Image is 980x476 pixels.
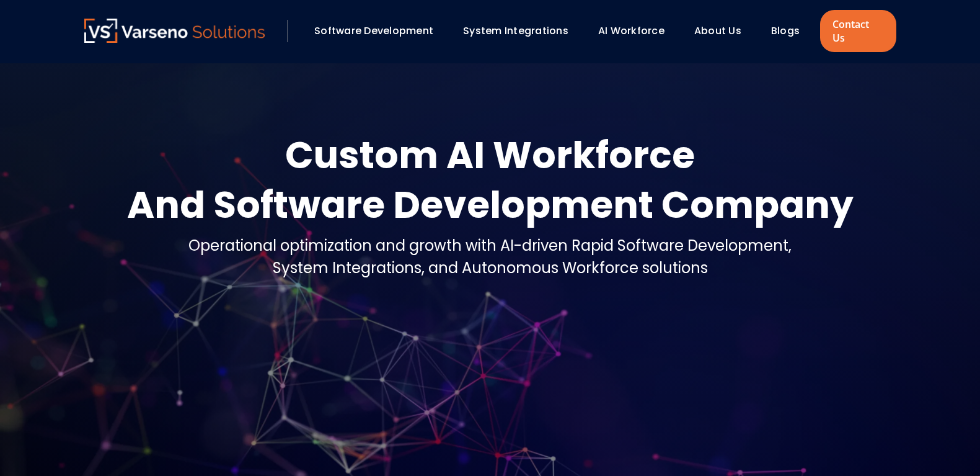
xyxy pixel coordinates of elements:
[598,24,664,38] a: AI Workforce
[592,20,682,42] div: AI Workforce
[771,24,800,38] a: Blogs
[820,10,896,52] a: Contact Us
[463,24,568,38] a: System Integrations
[127,180,854,230] div: And Software Development Company
[188,235,792,257] div: Operational optimization and growth with AI-driven Rapid Software Development,
[84,19,265,43] img: Varseno Solutions – Product Engineering & IT Services
[308,20,451,42] div: Software Development
[694,24,741,38] a: About Us
[688,20,759,42] div: About Us
[188,257,792,279] div: System Integrations, and Autonomous Workforce solutions
[127,130,854,180] div: Custom AI Workforce
[765,20,817,42] div: Blogs
[314,24,433,38] a: Software Development
[457,20,586,42] div: System Integrations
